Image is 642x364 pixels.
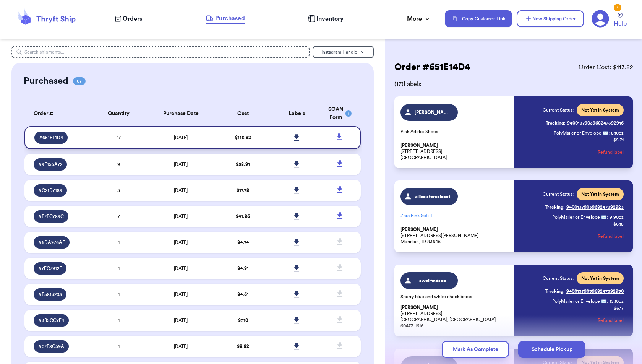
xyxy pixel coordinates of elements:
a: Inventory [308,14,344,23]
span: [PERSON_NAME] [400,143,438,148]
span: 1 [118,240,120,245]
span: Tracking: [545,204,565,210]
span: 1 [118,344,120,349]
span: Current Status: [543,107,574,113]
span: # 3B5CC7E4 [38,317,64,323]
span: $ 113.82 [235,135,251,140]
span: Help [614,19,627,28]
span: 17 [117,135,121,140]
th: Cost [216,101,270,126]
span: # 9E155A72 [38,161,62,167]
p: [STREET_ADDRESS] [GEOGRAPHIC_DATA] [400,142,509,161]
button: Instagram Handle [313,46,374,58]
button: New Shipping Order [517,10,584,27]
button: Refund label [598,228,624,245]
span: : [608,130,610,136]
span: 9.90 oz [610,214,624,220]
a: Tracking:9400137903968247392916 [546,117,624,129]
span: $ 58.91 [236,162,250,167]
h2: Purchased [24,75,68,87]
span: [DATE] [174,188,188,193]
a: Tracking:9400137903968247392923 [545,201,624,213]
span: 1 [118,266,120,271]
p: Zara Pink Set [400,210,509,222]
span: Instagram Handle [321,50,357,54]
span: + 1 [428,213,432,218]
th: Purchase Date [146,101,216,126]
span: [PERSON_NAME] [400,305,438,310]
span: $ 4.74 [237,240,249,245]
span: PolyMailer or Envelope ✉️ [552,299,607,304]
span: Tracking: [546,120,566,126]
span: Orders [123,14,142,23]
button: Refund label [598,144,624,161]
th: Quantity [92,101,146,126]
button: Schedule Pickup [518,341,585,358]
span: Current Status: [543,275,574,281]
span: Purchased [215,14,245,23]
span: # F7EC789C [38,213,64,219]
span: [DATE] [174,240,188,245]
a: Tracking:9400137903968247392930 [545,285,624,297]
span: # C21D7189 [38,187,62,193]
a: Help [614,13,627,28]
span: [DATE] [174,162,188,167]
span: 7 [118,214,120,219]
span: ( 17 ) Labels [394,80,633,89]
span: Order Cost: $ 113.82 [579,63,633,72]
p: [STREET_ADDRESS][PERSON_NAME] Meridian, ID 83646 [400,226,509,245]
button: Mark As Complete [442,341,509,358]
span: PolyMailer or Envelope ✉️ [552,215,607,219]
button: Copy Customer Link [445,10,512,27]
span: 3 [117,188,120,193]
span: 1 [118,292,120,297]
h2: Order # 651E14D4 [394,61,470,73]
a: Orders [115,14,142,23]
span: $ 41.86 [236,214,250,219]
span: villasisterscloset [415,193,451,200]
span: # E5813203 [38,291,62,297]
span: $ 17.78 [237,188,249,193]
p: [STREET_ADDRESS] [GEOGRAPHIC_DATA], [GEOGRAPHIC_DATA] 60473-1616 [400,304,509,329]
span: [PERSON_NAME] [415,109,451,115]
span: PolyMailer or Envelope ✉️ [554,131,608,135]
span: $ 4.91 [237,266,249,271]
span: : [607,214,608,220]
span: : [607,298,608,304]
span: # 07E8C59A [38,343,64,349]
div: More [407,14,431,23]
span: # 651E14D4 [39,135,63,141]
span: 15.10 oz [610,298,624,304]
span: $ 4.61 [237,292,249,297]
button: Refund label [598,312,624,329]
span: # 7FC7912E [38,265,62,271]
span: Tracking: [545,288,565,294]
span: Not Yet in System [581,107,619,113]
span: 1 [118,318,120,323]
p: Pink Adidas Shoes [400,128,509,135]
a: 4 [592,10,609,28]
span: [DATE] [174,214,188,219]
div: SCAN Form [328,106,352,122]
th: Order # [24,101,92,126]
span: Current Status: [543,191,574,197]
span: [DATE] [174,266,188,271]
span: # 6DA976AF [38,239,65,245]
span: 67 [73,77,86,85]
p: $ 6.18 [613,221,624,227]
span: [PERSON_NAME] [400,227,438,232]
span: $ 7.10 [238,318,248,323]
div: 4 [614,4,621,11]
span: 9 [117,162,120,167]
a: Purchased [206,14,245,24]
span: Inventory [316,14,344,23]
span: swellfindsco [415,278,451,284]
span: [DATE] [174,135,188,140]
span: Not Yet in System [581,191,619,197]
input: Search shipments... [11,46,310,58]
p: $ 5.71 [613,137,624,143]
span: [DATE] [174,344,188,349]
th: Labels [270,101,324,126]
p: Sperry blue and white check boots [400,294,509,300]
span: 8.10 oz [611,130,624,136]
